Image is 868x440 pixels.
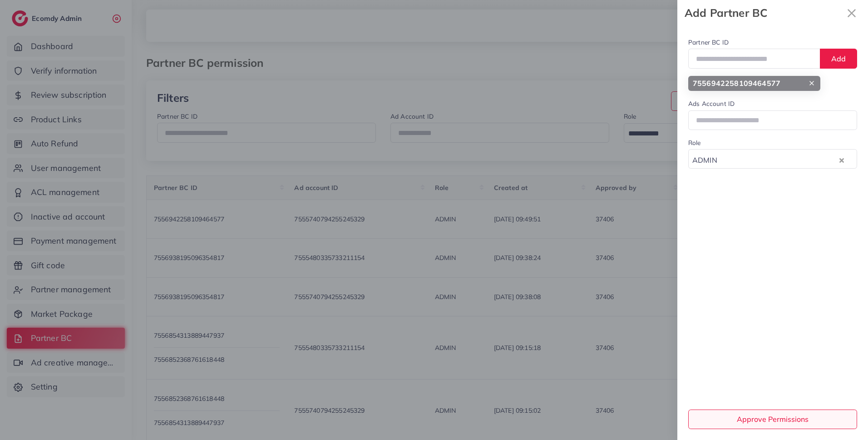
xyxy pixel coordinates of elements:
svg: x [843,4,861,22]
label: Partner BC ID [688,38,729,47]
strong: 7556942258109464577 [693,78,780,89]
span: Approve Permissions [737,415,809,424]
div: Search for option [688,149,857,169]
input: Search for option [720,153,837,167]
button: Approve Permissions [688,410,857,429]
label: Role [688,138,701,147]
button: Clear Selected [839,155,844,165]
span: ADMIN [690,153,719,167]
button: Add [820,49,857,68]
strong: Add Partner BC [685,5,843,21]
button: Close [843,4,861,22]
label: Ads Account ID [688,99,735,108]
